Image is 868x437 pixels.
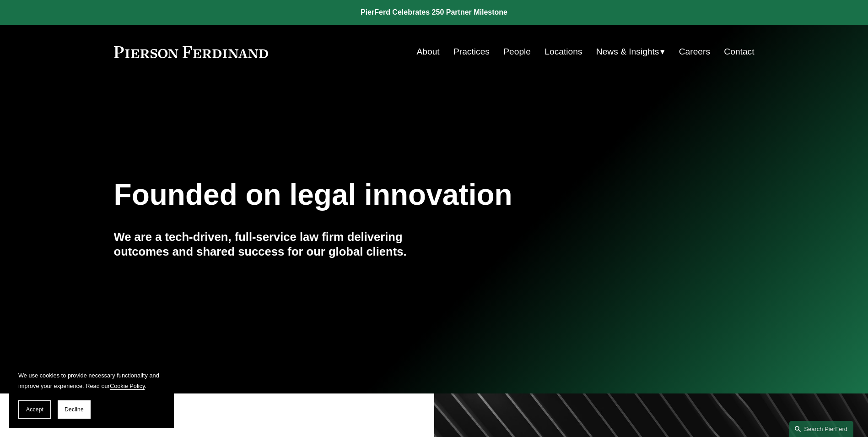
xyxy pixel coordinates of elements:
[545,43,582,60] a: Locations
[724,43,754,60] a: Contact
[453,43,490,60] a: Practices
[58,400,91,419] button: Decline
[417,43,440,60] a: About
[18,400,51,419] button: Accept
[114,229,434,259] h4: We are a tech-driven, full-service law firm delivering outcomes and shared success for our global...
[789,421,853,437] a: Search this site
[596,43,665,60] a: folder dropdown
[9,361,174,428] section: Cookie banner
[114,178,648,212] h1: Founded on legal innovation
[503,43,531,60] a: People
[26,406,43,413] span: Accept
[679,43,710,60] a: Careers
[18,370,165,391] p: We use cookies to provide necessary functionality and improve your experience. Read our .
[65,406,84,413] span: Decline
[110,382,145,389] a: Cookie Policy
[596,44,659,60] span: News & Insights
